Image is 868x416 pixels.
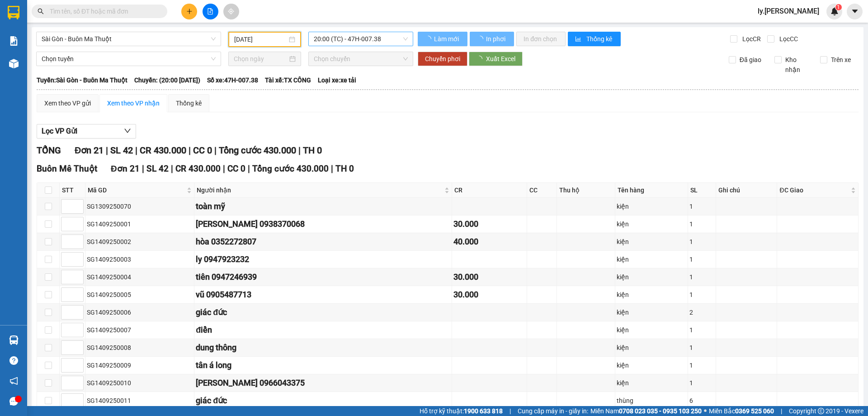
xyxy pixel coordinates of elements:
[689,272,714,282] div: 1
[196,306,450,319] div: giác đức
[689,307,714,317] div: 2
[181,4,197,19] button: plus
[87,201,193,211] div: SG1309250070
[186,8,193,14] span: plus
[196,324,450,336] div: điền
[85,198,194,215] td: SG1309250070
[223,4,239,19] button: aim
[203,4,218,19] button: file-add
[689,343,714,353] div: 1
[193,145,212,156] span: CC 0
[434,34,460,44] span: Làm mới
[486,34,507,44] span: In phơi
[38,8,44,14] span: search
[303,145,322,156] span: TH 0
[106,145,108,156] span: |
[617,396,686,406] div: thùng
[85,286,194,304] td: SG1409250005
[527,183,557,198] th: CC
[265,75,311,85] span: Tài xế: TX CÔNG
[60,183,85,198] th: STT
[87,325,193,335] div: SG1409250007
[207,75,258,85] span: Số xe: 47H-007.38
[452,183,527,198] th: CR
[689,219,714,229] div: 1
[88,185,185,195] span: Mã GD
[477,36,485,42] span: loading
[617,343,686,353] div: kiện
[87,272,193,282] div: SG1409250004
[617,254,686,264] div: kiện
[196,235,450,248] div: hòa 0352272807
[42,32,216,46] span: Sài Gòn - Buôn Ma Thuột
[42,52,216,66] span: Chọn tuyến
[318,75,356,85] span: Loại xe: xe tải
[615,183,688,198] th: Tên hàng
[252,163,329,174] span: Tổng cước 430.000
[619,407,702,415] strong: 0708 023 035 - 0935 103 250
[689,290,714,300] div: 1
[425,36,433,42] span: loading
[568,32,621,46] button: bar-chartThống kê
[689,254,714,264] div: 1
[298,145,301,156] span: |
[557,183,615,198] th: Thu hộ
[9,59,19,68] img: warehouse-icon
[420,406,503,416] span: Hỗ trợ kỹ thuật:
[75,145,104,156] span: Đơn 21
[782,55,813,75] span: Kho nhận
[335,163,354,174] span: TH 0
[688,183,716,198] th: SL
[85,304,194,321] td: SG1409250006
[590,406,702,416] span: Miền Nam
[234,54,288,64] input: Chọn ngày
[750,5,826,17] span: ly.[PERSON_NAME]
[586,34,613,44] span: Thống kê
[207,8,213,14] span: file-add
[85,251,194,268] td: SG1409250003
[111,163,140,174] span: Đơn 21
[776,34,799,44] span: Lọc CC
[418,52,467,66] button: Chuyển phơi
[8,6,19,19] img: logo-vxr
[87,307,193,317] div: SG1409250006
[37,163,97,174] span: Buôn Mê Thuột
[453,271,525,283] div: 30.000
[486,54,515,64] span: Xuất Excel
[827,55,854,65] span: Trên xe
[87,254,193,264] div: SG1409250003
[196,341,450,354] div: dung thông
[830,7,839,15] img: icon-new-feature
[107,98,160,108] div: Xem theo VP nhận
[847,4,863,19] button: caret-down
[314,52,408,66] span: Chọn chuyến
[37,124,136,139] button: Lọc VP Gửi
[735,407,774,415] strong: 0369 525 060
[124,127,131,134] span: down
[214,145,217,156] span: |
[617,307,686,317] div: kiện
[617,219,686,229] div: kiện
[146,163,169,174] span: SL 42
[85,374,194,392] td: SG1409250010
[110,145,133,156] span: SL 42
[314,32,408,46] span: 20:00 (TC) - 47H-007.38
[228,8,234,14] span: aim
[196,200,450,213] div: toàn mỹ
[44,98,91,108] div: Xem theo VP gửi
[331,163,333,174] span: |
[196,359,450,372] div: tân á long
[134,75,200,85] span: Chuyến: (20:00 [DATE])
[617,378,686,388] div: kiện
[50,6,156,16] input: Tìm tên, số ĐT hoặc mã đơn
[779,185,849,195] span: ĐC Giao
[87,237,193,247] div: SG1409250002
[575,36,583,43] span: bar-chart
[9,397,18,406] span: message
[689,360,714,370] div: 1
[516,32,566,46] button: In đơn chọn
[189,145,191,156] span: |
[617,201,686,211] div: kiện
[453,218,525,230] div: 30.000
[142,163,144,174] span: |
